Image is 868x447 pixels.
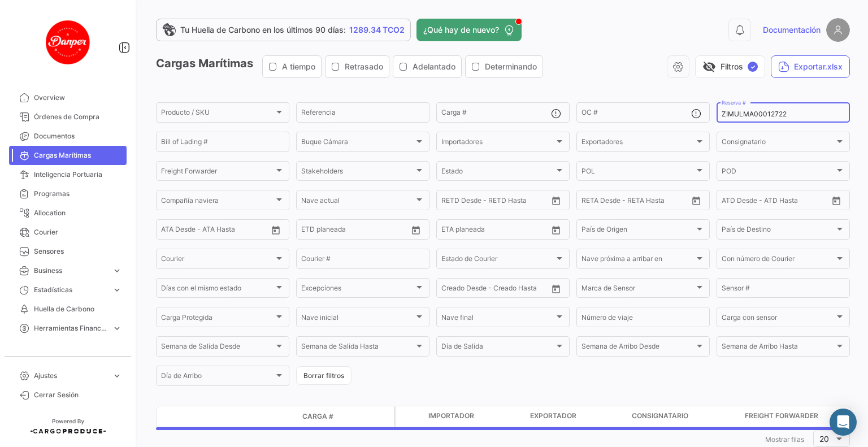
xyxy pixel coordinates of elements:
[632,411,688,421] span: Consignatario
[112,266,122,276] span: expand_more
[393,56,461,77] button: Adelantado
[34,304,122,314] span: Huella de Carbono
[9,203,127,223] a: Allocation
[494,286,545,294] input: Creado Hasta
[156,19,411,41] a: Tu Huella de Carbono en los últimos 90 días:1289.34 TCO2
[179,412,207,421] datatable-header-cell: Modo de Transporte
[112,323,122,333] span: expand_more
[581,227,695,235] span: País de Origen
[34,266,107,276] span: Business
[302,411,333,422] span: Carga #
[9,223,127,242] a: Courier
[263,56,321,77] button: A tiempo
[581,169,695,177] span: POL
[441,140,554,147] span: Importadores
[441,227,462,235] input: Desde
[9,146,127,165] a: Cargas Marítimas
[441,344,554,352] span: Día de Salida
[296,366,351,385] button: Borrar filtros
[441,257,554,264] span: Estado de Courier
[298,407,366,426] datatable-header-cell: Carga #
[416,19,522,41] button: ¿Qué hay de nuevo?
[267,222,284,238] button: Open calendar
[548,192,565,209] button: Open calendar
[396,406,424,427] datatable-header-cell: Carga Protegida
[423,24,499,36] span: ¿Qué hay de nuevo?
[581,198,602,206] input: Desde
[161,198,274,206] span: Compañía naviera
[34,390,122,400] span: Cerrar Sesión
[34,112,122,122] span: Órdenes de Compra
[161,315,274,323] span: Carga Protegida
[9,165,127,184] a: Inteligencia Portuaria
[366,412,394,421] datatable-header-cell: Póliza
[301,198,414,206] span: Nave actual
[301,286,414,294] span: Excepciones
[441,198,462,206] input: Desde
[745,411,818,421] span: Freight Forwarder
[470,198,520,206] input: Hasta
[112,285,122,295] span: expand_more
[695,55,765,78] button: visibility_offFiltros✓
[581,140,695,147] span: Exportadores
[34,323,107,333] span: Herramientas Financieras
[301,140,414,147] span: Buque Cámara
[325,56,389,77] button: Retrasado
[765,198,816,206] input: ATD Hasta
[9,107,127,127] a: Órdenes de Compra
[301,227,322,235] input: Desde
[203,227,254,235] input: ATA Hasta
[763,24,821,36] span: Documentación
[112,371,122,381] span: expand_more
[581,286,695,294] span: Marca de Sensor
[34,170,122,180] span: Inteligencia Portuaria
[424,406,526,427] datatable-header-cell: Importador
[34,208,122,218] span: Allocation
[610,198,661,206] input: Hasta
[161,286,274,294] span: Días con el mismo estado
[413,61,455,72] span: Adelantado
[34,285,107,295] span: Estadísticas
[34,131,122,141] span: Documentos
[702,60,716,73] span: visibility_off
[526,406,627,427] datatable-header-cell: Exportador
[161,344,274,352] span: Semana de Salida Desde
[771,55,850,78] button: Exportar.xlsx
[581,257,695,264] span: Nave próxima a arribar en
[688,192,705,209] button: Open calendar
[485,61,537,72] span: Determinando
[301,315,414,323] span: Nave inicial
[722,198,757,206] input: ATD Desde
[9,127,127,146] a: Documentos
[828,192,845,209] button: Open calendar
[9,184,127,203] a: Programas
[627,406,740,427] datatable-header-cell: Consignatario
[180,24,346,36] span: Tu Huella de Carbono en los últimos 90 días:
[826,18,850,42] img: placeholder-user.png
[722,227,835,235] span: País de Destino
[765,435,804,444] span: Mostrar filas
[581,344,695,352] span: Semana de Arribo Desde
[161,227,196,235] input: ATA Desde
[161,110,274,118] span: Producto / SKU
[441,315,554,323] span: Nave final
[722,315,835,323] span: Carga con sensor
[9,88,127,107] a: Overview
[722,140,835,147] span: Consignatario
[9,300,127,319] a: Huella de Carbono
[740,406,853,427] datatable-header-cell: Freight Forwarder
[40,14,96,70] img: danper-logo.png
[34,189,122,199] span: Programas
[34,227,122,237] span: Courier
[161,374,274,381] span: Día de Arribo
[34,371,107,381] span: Ajustes
[819,434,829,444] span: 20
[329,227,380,235] input: Hasta
[530,411,576,421] span: Exportador
[349,24,405,36] span: 1289.34 TCO2
[282,61,315,72] span: A tiempo
[466,56,542,77] button: Determinando
[722,169,835,177] span: POD
[722,257,835,264] span: Con número de Courier
[161,257,274,264] span: Courier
